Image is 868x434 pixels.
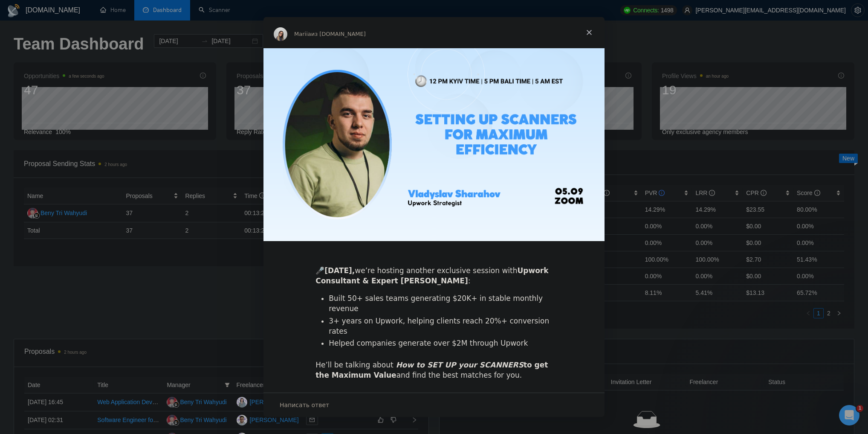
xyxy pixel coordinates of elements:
div: Открыть разговор и ответить [263,393,605,417]
div: 🎤 we’re hosting another exclusive session with : [315,256,553,286]
i: How to SET UP your SCANNERS [396,361,524,369]
li: 3+ years on Upwork, helping clients reach 20%+ conversion rates [329,316,553,337]
span: Mariia [294,31,311,37]
li: Helped companies generate over $2M through Upwork [329,338,553,349]
span: Закрыть [574,17,605,48]
b: [DATE], [324,266,355,275]
span: Написать ответ [280,399,329,411]
b: Upwork Consultant & Expert [PERSON_NAME] [315,266,548,285]
img: Profile image for Mariia [274,27,287,41]
li: Built 50+ sales teams generating $20K+ in stable monthly revenue [329,294,553,314]
span: из [DOMAIN_NAME] [311,31,366,37]
b: to get the Maximum Value [315,361,548,379]
div: He’ll be talking about and find the best matches for you. [315,360,553,381]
